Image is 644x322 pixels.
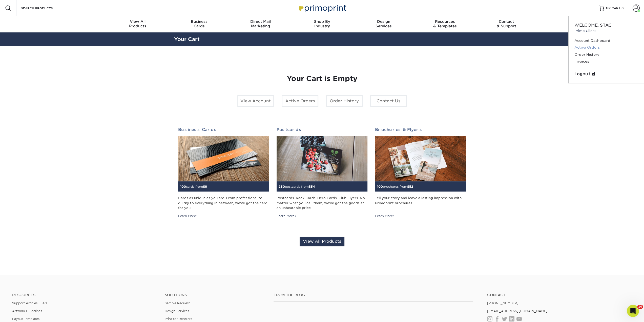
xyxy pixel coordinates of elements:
a: Active Orders [574,44,638,51]
span: 8 [205,185,207,188]
a: Resources& Templates [414,16,476,32]
a: Direct MailMarketing [230,16,291,32]
span: 0 [621,6,624,10]
a: Business Cards 100cards from$8 Cards as unique as you are. From professional to quirky to everyth... [178,127,269,218]
a: View All Products [300,237,344,246]
span: Direct Mail [230,19,291,24]
a: Contact [487,293,632,297]
a: Shop ByIndustry [291,16,353,32]
small: postcards from [279,185,315,188]
a: Brochures & Flyers 100brochures from$52 Tell your story and leave a lasting impression with Primo... [375,127,466,218]
div: Learn More [178,214,198,218]
div: Marketing [230,19,291,28]
a: Your Cart [174,36,200,42]
iframe: Intercom live chat [627,305,639,317]
div: Learn More [277,214,297,218]
img: Postcards [277,136,367,182]
span: $ [309,185,311,188]
a: Contact Us [370,95,407,107]
div: Services [353,19,414,28]
span: 250 [279,185,285,188]
span: STAC [600,23,611,28]
span: Resources [414,19,476,24]
span: $ [203,185,205,188]
div: Products [107,19,169,28]
h4: Solutions [165,293,266,297]
input: SEARCH PRODUCTS..... [20,5,70,11]
h4: Resources [12,293,157,297]
small: Primo Client [574,28,638,33]
span: Business [168,19,230,24]
a: Logout [574,71,638,77]
a: View AllProducts [107,16,169,32]
a: [EMAIL_ADDRESS][DOMAIN_NAME] [487,309,547,313]
h4: From the Blog [274,293,473,297]
span: Welcome, [574,23,599,28]
h1: Your Cart is Empty [178,74,466,83]
img: Brochures & Flyers [375,136,466,182]
span: MY CART [606,6,620,10]
a: Postcards 250postcards from$54 Postcards. Rack Cards. Hero Cards. Club Flyers. No matter what you... [277,127,367,218]
span: 100 [180,185,186,188]
small: brochures from [377,185,413,188]
div: & Support [476,19,537,28]
div: Learn More [375,214,395,218]
span: 100 [377,185,383,188]
h2: Business Cards [178,127,269,132]
span: Contact [476,19,537,24]
a: Contact& Support [476,16,537,32]
a: Invoices [574,58,638,65]
img: Primoprint [297,3,347,13]
span: Design [353,19,414,24]
div: Cards [168,19,230,28]
span: View All [107,19,169,24]
div: Industry [291,19,353,28]
a: Support Articles | FAQ [12,301,47,305]
span: 10 [637,305,643,309]
span: $ [407,185,409,188]
div: & Templates [414,19,476,28]
div: Tell your story and leave a lasting impression with Primoprint brochures. [375,196,466,210]
div: Cards as unique as you are. From professional to quirky to everything in between, we've got the c... [178,196,269,210]
a: View Account [237,95,274,107]
span: Shop By [291,19,353,24]
span: 52 [409,185,413,188]
a: Order History [574,51,638,58]
a: DesignServices [353,16,414,32]
h2: Postcards [277,127,367,132]
a: Active Orders [282,95,318,107]
span: 54 [311,185,315,188]
a: [PHONE_NUMBER] [487,301,518,305]
img: Business Cards [178,136,269,182]
a: Order History [326,95,363,107]
small: cards from [180,185,207,188]
a: Design Services [165,309,189,313]
a: Sample Request [165,301,190,305]
div: Postcards. Rack Cards. Hero Cards. Club Flyers. No matter what you call them, we've got the goods... [277,196,367,210]
a: BusinessCards [168,16,230,32]
h2: Brochures & Flyers [375,127,466,132]
a: Print for Resellers [165,317,192,321]
a: Account Dashboard [574,37,638,44]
